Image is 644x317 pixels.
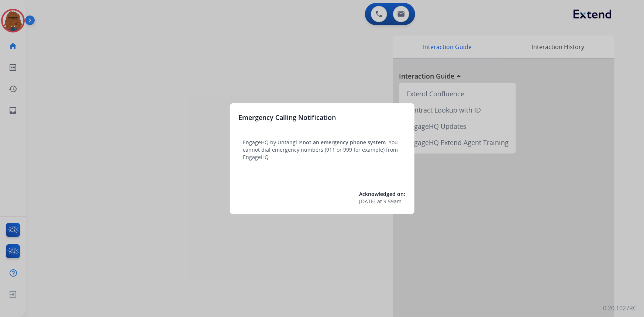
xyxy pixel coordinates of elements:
[243,139,401,161] p: EngageHQ by Untangl is . You cannot dial emergency numbers (911 or 999 for example) from EngageHQ.
[303,139,386,146] span: not an emergency phone system
[359,190,406,197] span: Acknowledged on:
[384,198,402,205] span: 9:59am
[359,198,406,205] div: at
[239,112,336,123] h3: Emergency Calling Notification
[359,198,376,205] span: [DATE]
[603,304,637,313] p: 0.20.1027RC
